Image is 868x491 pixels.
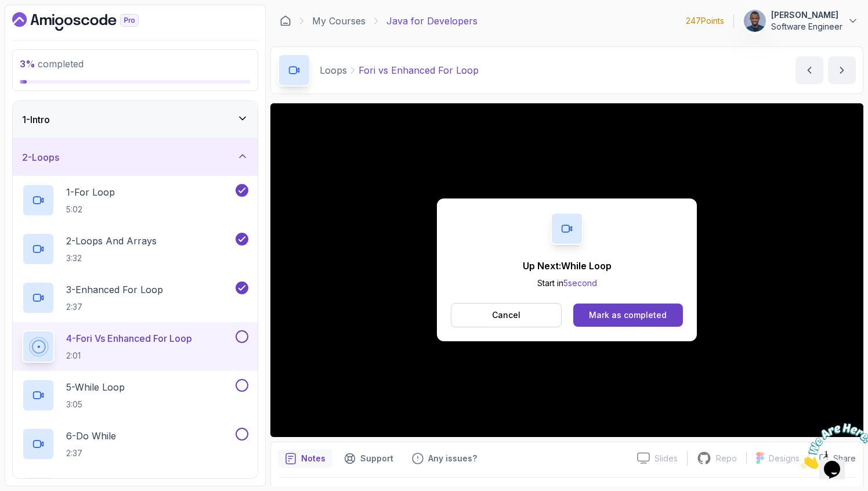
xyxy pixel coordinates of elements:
[771,9,842,21] p: [PERSON_NAME]
[66,447,116,459] p: 2:37
[66,399,125,410] p: 3:05
[360,453,393,464] p: Support
[359,63,479,77] p: Fori vs Enhanced For Loop
[66,476,96,490] p: 7 - Quiz
[66,234,157,248] p: 2 - Loops And Arrays
[20,58,35,70] span: 3 %
[66,283,163,297] p: 3 - Enhanced For Loop
[20,58,84,70] span: completed
[66,301,163,313] p: 2:37
[22,379,248,411] button: 5-While Loop3:05
[337,449,400,468] button: Support button
[320,63,347,77] p: Loops
[771,21,842,33] p: Software Engineer
[12,12,165,31] a: Dashboard
[301,453,325,464] p: Notes
[22,150,59,164] h3: 2 - Loops
[492,309,520,321] p: Cancel
[312,14,366,28] a: My Courses
[716,453,737,464] p: Repo
[828,56,856,84] button: next content
[66,380,125,394] p: 5 - While Loop
[523,259,612,273] p: Up Next: While Loop
[5,5,77,50] img: Chat attention grabber
[451,303,562,327] button: Cancel
[769,453,800,464] p: Designs
[22,281,248,314] button: 3-Enhanced For Loop2:37
[563,278,597,288] span: 5 second
[13,101,258,138] button: 1-Intro
[22,233,248,265] button: 2-Loops And Arrays3:32
[405,449,484,468] button: Feedback button
[66,204,115,215] p: 5:02
[428,453,477,464] p: Any issues?
[66,331,192,345] p: 4 - Fori vs Enhanced For Loop
[589,309,667,321] div: Mark as completed
[523,277,612,289] p: Start in
[270,103,863,437] iframe: 4 - For i vs Enhanced For Loop
[22,428,248,460] button: 6-Do While2:37
[386,14,478,28] p: Java for Developers
[5,5,9,15] span: 1
[66,185,115,199] p: 1 - For Loop
[66,350,192,362] p: 2:01
[280,15,291,27] a: Dashboard
[573,304,683,327] button: Mark as completed
[22,184,248,216] button: 1-For Loop5:02
[795,56,823,84] button: previous content
[686,15,724,27] p: 247 Points
[796,418,868,474] iframe: chat widget
[66,429,116,443] p: 6 - Do While
[744,10,766,32] img: user profile image
[22,113,50,127] h3: 1 - Intro
[66,252,157,264] p: 3:32
[22,330,248,363] button: 4-Fori vs Enhanced For Loop2:01
[13,139,258,176] button: 2-Loops
[278,449,332,468] button: notes button
[654,453,678,464] p: Slides
[743,9,859,33] button: user profile image[PERSON_NAME]Software Engineer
